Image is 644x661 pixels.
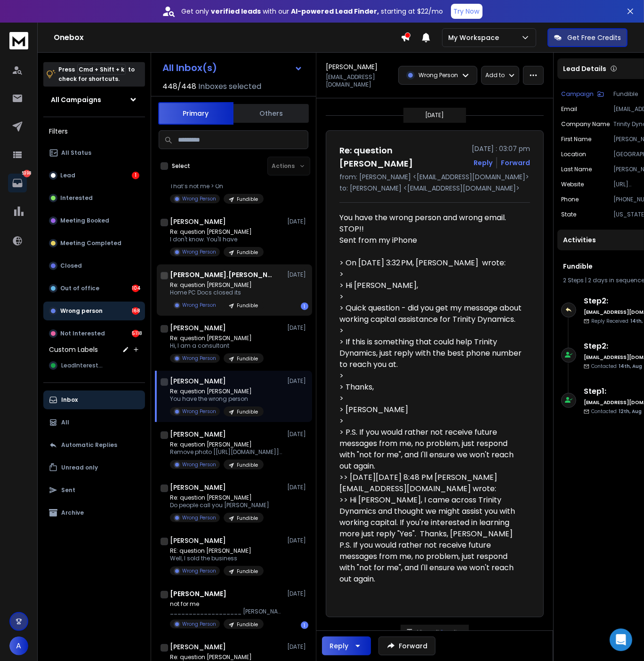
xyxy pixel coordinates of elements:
p: Fundible [237,462,258,469]
p: Email [561,105,577,113]
p: Try Now [454,7,480,16]
p: Out of office [60,285,99,292]
button: All Status [43,143,145,162]
h1: All Campaigns [51,95,101,104]
p: Company Name [561,120,610,128]
p: Contacted [591,408,642,415]
button: LeadInterested [43,356,145,375]
h1: [PERSON_NAME] [326,62,378,72]
p: website [561,181,584,188]
p: Wrong Person [182,302,216,309]
p: Get only with our starting at $22/mo [182,7,443,16]
strong: AI-powered Lead Finder, [291,7,379,16]
p: Wrong Person [182,567,216,574]
button: Archive [43,503,145,522]
p: My Workspace [448,33,503,42]
p: That’s not me > On [170,183,264,190]
p: Hi, I am a consultant [170,342,264,350]
button: Reply [322,637,371,655]
button: Meeting Booked [43,211,145,230]
span: LeadInterested [61,362,105,369]
h1: [PERSON_NAME] [170,376,226,386]
button: All Campaigns [43,90,145,109]
div: Forward [501,158,530,167]
p: Inbox [61,396,78,404]
h1: [PERSON_NAME] [170,430,226,439]
p: Get Free Credits [567,33,621,42]
button: Get Free Credits [547,28,628,47]
h1: All Inbox(s) [162,63,217,72]
div: 5118 [132,330,139,337]
p: from: [PERSON_NAME] <[EMAIL_ADDRESS][DOMAIN_NAME]> [339,172,530,182]
p: Re: question [PERSON_NAME] [170,388,264,395]
button: Primary [158,102,233,125]
p: Last Name [561,166,592,173]
p: [DATE] [287,218,308,225]
p: Re: question [PERSON_NAME] [170,281,264,289]
button: Not Interested5118 [43,324,145,343]
span: 448 / 448 [162,81,196,92]
p: Archive [61,509,84,517]
p: Home PC Docs closed its [170,289,264,296]
button: Unread only [43,458,145,477]
button: All [43,413,145,432]
p: Fundible [237,302,258,309]
button: Forward [378,637,435,655]
p: Wrong Person [182,621,216,628]
span: 14th, Aug [619,363,642,370]
p: State [561,211,576,218]
p: Wrong Person [182,195,216,202]
label: Select [172,162,190,170]
p: Wrong Person [182,408,216,415]
h1: [PERSON_NAME] [170,536,226,545]
div: You have the wrong person and wrong email. STOP!! Sent from my iPhone > On [DATE] 3:32 PM, [PERSO... [339,212,530,604]
button: Sent [43,481,145,500]
button: Meeting Completed [43,234,145,253]
p: Do people call you [PERSON_NAME] [170,502,269,509]
p: [DATE] [287,590,308,597]
button: Out of office104 [43,279,145,298]
h1: Onebox [54,32,401,43]
div: 104 [132,285,139,292]
p: Fundible [237,621,258,628]
h1: [PERSON_NAME] [170,483,226,492]
h1: Re: question [PERSON_NAME] [339,144,466,170]
h3: Filters [43,125,145,138]
button: Reply [474,158,492,167]
p: Fundible [237,568,258,575]
span: 2 Steps [563,276,584,284]
p: First Name [561,135,591,143]
h3: Inboxes selected [198,81,261,92]
p: to: [PERSON_NAME] <[EMAIL_ADDRESS][DOMAIN_NAME]> [339,183,530,193]
p: Campaign [561,90,594,98]
p: Phone [561,196,579,203]
h1: [PERSON_NAME].[PERSON_NAME] [170,270,274,279]
p: Re: question [PERSON_NAME] [170,228,264,236]
button: Others [233,103,309,124]
strong: verified leads [211,7,261,16]
p: Meeting Completed [60,239,121,247]
div: 168 [132,307,139,315]
p: 5398 [23,170,31,177]
p: Fundible [237,196,258,203]
span: 12th, Aug [619,408,642,415]
p: Fundible [237,249,258,256]
p: ___________________ [PERSON_NAME] CEO Office [170,608,283,615]
h1: [PERSON_NAME] [170,217,226,226]
p: Remove photo [[URL][DOMAIN_NAME]] [PERSON_NAME] TravelAvidly [PHONE_NUMBER] [170,448,283,456]
p: Well, I sold the business [170,555,264,562]
p: [DATE] [287,484,308,491]
p: [DATE] [287,643,308,651]
p: Re: question [PERSON_NAME] [170,334,264,342]
p: Wrong Person [182,514,216,521]
p: [DATE] [425,111,444,119]
p: Fundible [237,408,258,415]
button: Wrong person168 [43,302,145,320]
span: A [9,637,28,655]
h1: [PERSON_NAME] [170,323,226,333]
a: 5398 [8,174,27,192]
p: All [61,419,69,426]
p: not for me [170,600,283,608]
p: RE: question [PERSON_NAME] [170,547,264,555]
